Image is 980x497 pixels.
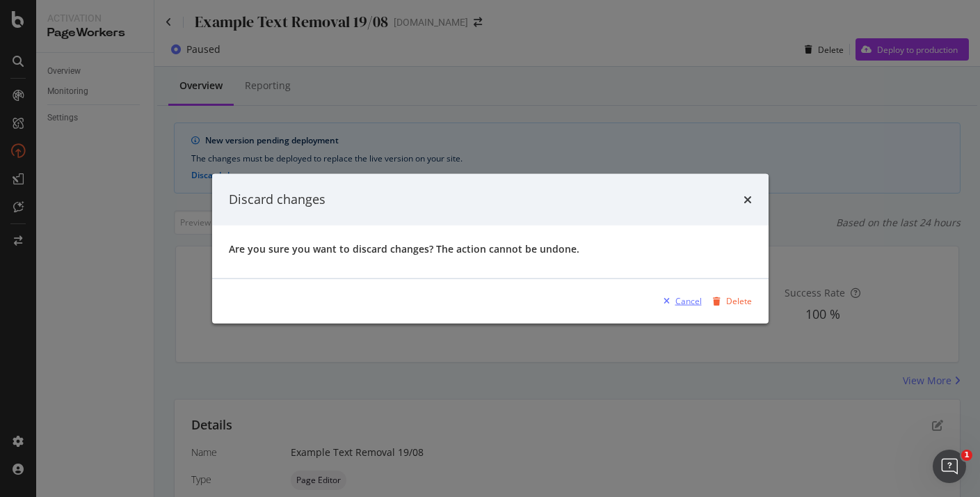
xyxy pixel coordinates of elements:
div: modal [212,174,769,324]
button: Cancel [658,290,702,312]
div: times [744,191,752,209]
span: 1 [961,450,972,461]
button: Delete [707,290,752,312]
iframe: Intercom live chat [933,450,966,483]
div: Delete [726,295,752,307]
div: Discard changes [229,191,326,209]
div: Cancel [675,295,702,307]
div: Are you sure you want to discard changes? The action cannot be undone. [229,242,752,255]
